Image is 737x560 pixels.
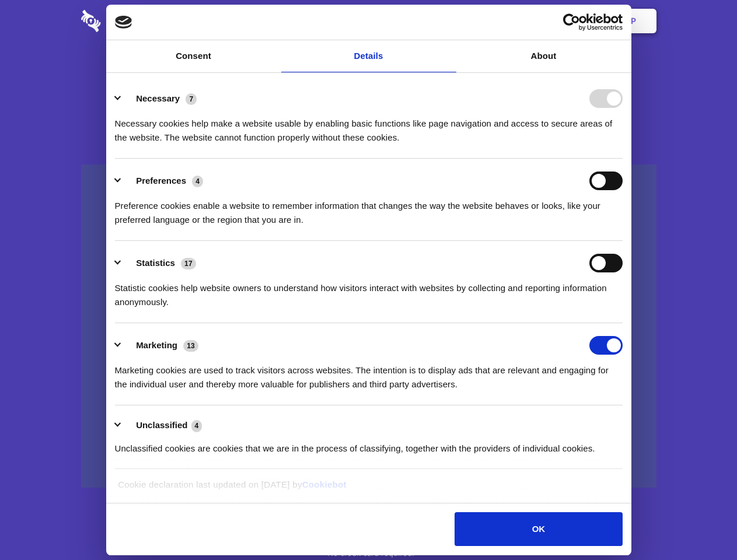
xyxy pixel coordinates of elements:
a: Cookiebot [302,480,347,489]
button: Necessary (7) [115,89,204,108]
button: Statistics (17) [115,254,204,272]
a: About [456,40,631,72]
div: Unclassified cookies are cookies that we are in the process of classifying, together with the pro... [115,433,623,456]
div: Marketing cookies are used to track visitors across websites. The intention is to display ads tha... [115,355,623,391]
img: logo [115,16,132,29]
a: Consent [106,40,281,72]
div: Necessary cookies help make a website usable by enabling basic functions like page navigation and... [115,108,623,145]
label: Preferences [136,176,186,185]
div: Cookie declaration last updated on [DATE] by [109,478,628,501]
span: 4 [191,420,202,432]
div: Statistic cookies help website owners to understand how visitors interact with websites by collec... [115,272,623,309]
a: Usercentrics Cookiebot - opens in a new window [521,13,623,31]
span: 7 [186,93,197,105]
h1: Eliminate Slack Data Loss. [81,52,656,94]
a: Pricing [343,3,393,39]
iframe: Drift Widget Chat Controller [679,502,723,546]
button: Marketing (13) [115,336,206,355]
img: logo-wordmark-white-trans-d4663122ce5f474addd5e946df7df03e33cb6a1c49d2221995e7729f52c070b2.svg [81,10,181,32]
button: Unclassified (4) [115,418,209,433]
label: Statistics [136,258,175,268]
a: Login [529,3,580,39]
span: 13 [183,340,198,352]
a: Wistia video thumbnail [81,164,656,488]
div: Preference cookies enable a website to remember information that changes the way the website beha... [115,190,623,227]
h4: Auto-redaction of sensitive data, encrypted data sharing and self-destructing private chats. Shar... [81,106,656,145]
span: 4 [192,176,203,187]
label: Necessary [136,93,180,103]
label: Marketing [136,340,177,350]
button: OK [455,512,622,546]
a: Details [281,40,456,72]
button: Preferences (4) [115,171,211,190]
span: 17 [181,258,196,269]
a: Contact [473,3,527,39]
